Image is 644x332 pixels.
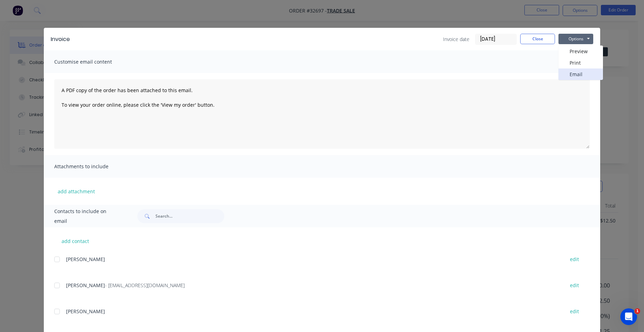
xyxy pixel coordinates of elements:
button: Options [558,34,593,44]
textarea: A PDF copy of the order has been attached to this email. To view your order online, please click ... [54,79,590,149]
button: Print [558,57,603,68]
button: edit [566,254,583,264]
span: Contacts to include on email [54,207,120,226]
button: edit [566,307,583,316]
input: Search... [155,209,224,223]
span: Invoice date [443,35,469,43]
button: add attachment [54,186,98,196]
button: Email [558,68,603,80]
iframe: Intercom live chat [620,308,637,325]
span: [PERSON_NAME] [66,308,105,315]
span: 1 [635,308,640,314]
span: - [EMAIL_ADDRESS][DOMAIN_NAME] [105,282,185,289]
button: add contact [54,236,96,246]
button: Preview [558,46,603,57]
span: Attachments to include [54,162,131,171]
span: [PERSON_NAME] [66,256,105,262]
div: Invoice [51,35,70,43]
span: [PERSON_NAME] [66,282,105,289]
span: Customise email content [54,57,131,67]
button: edit [566,281,583,290]
button: Close [520,34,555,44]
